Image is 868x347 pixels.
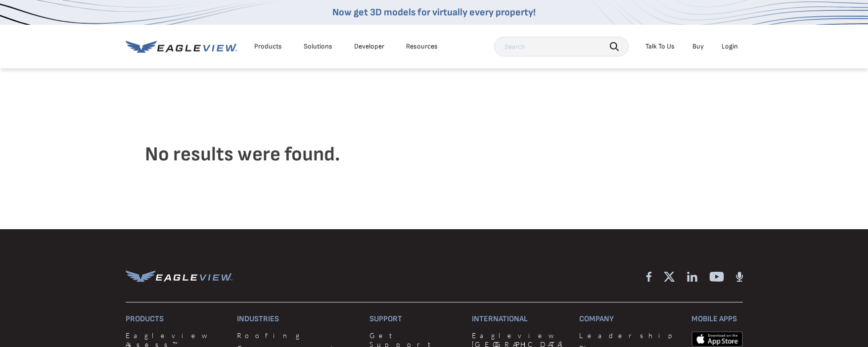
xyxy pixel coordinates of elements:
div: Talk To Us [645,42,675,51]
div: Login [722,42,738,51]
img: apple-app-store.png [691,331,743,347]
h4: No results were found. [145,117,724,192]
a: Leadership [579,331,679,340]
h3: Support [369,314,460,324]
h3: Industries [237,314,358,324]
a: Now get 3D models for virtually every property! [332,6,536,18]
a: Roofing [237,331,358,340]
a: Developer [354,42,384,51]
h3: International [472,314,567,324]
h3: Company [579,314,679,324]
div: Solutions [304,42,332,51]
a: Buy [692,42,704,51]
input: Search [494,37,629,56]
h3: Mobile Apps [691,314,743,324]
div: Resources [406,42,438,51]
h3: Products [126,314,226,324]
div: Products [254,42,282,51]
